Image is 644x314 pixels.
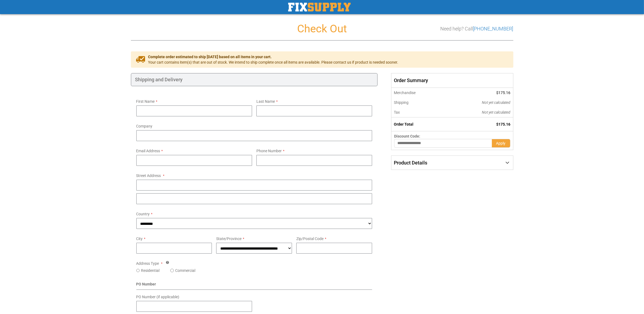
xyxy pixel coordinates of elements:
label: Residential [141,268,159,273]
strong: Order Total [394,122,413,126]
span: Country [136,212,150,216]
span: Shipping [394,100,409,105]
span: First Name [136,99,155,104]
span: Not yet calculated [482,110,511,114]
span: State/Province [216,237,241,241]
th: Tax [391,107,445,117]
span: Not yet calculated [482,100,511,105]
span: City [136,237,143,241]
span: $175.16 [497,122,511,126]
div: Shipping and Delivery [131,73,378,86]
span: $175.16 [497,91,511,95]
span: Phone Number [256,149,282,153]
span: Your cart contains item(s) that are out of stock. We intend to ship complete once all items are a... [148,60,398,65]
span: PO Number (if applicable) [136,295,180,299]
span: Order Summary [391,73,513,88]
img: Fix Industrial Supply [288,3,351,11]
span: Discount Code: [394,134,420,138]
a: store logo [288,3,351,11]
h3: Need help? Call [441,26,513,32]
span: Company [136,124,153,128]
div: PO Number [136,281,372,290]
span: Street Address [136,173,161,178]
a: [PHONE_NUMBER] [473,26,513,32]
span: Address Type [136,261,159,266]
h1: Check Out [131,23,513,35]
span: Product Details [394,160,427,166]
th: Merchandise [391,88,445,98]
span: Apply [496,141,506,145]
span: Complete order estimated to ship [DATE] based on all items in your cart. [148,54,398,60]
label: Commercial [175,268,195,273]
button: Apply [492,139,510,148]
span: Zip/Postal Code [296,237,323,241]
span: Last Name [256,99,275,104]
span: Email Address [136,149,160,153]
